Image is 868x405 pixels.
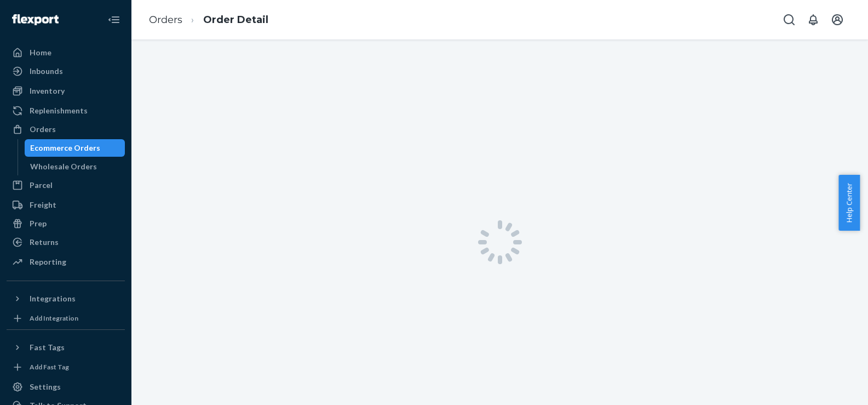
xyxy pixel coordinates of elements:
img: Flexport logo [12,14,59,25]
a: Add Fast Tag [7,361,125,374]
a: Parcel [7,176,125,194]
button: Integrations [7,290,125,307]
a: Replenishments [7,102,125,119]
div: Home [30,47,51,58]
div: Reporting [30,256,66,267]
a: Inventory [7,82,125,100]
button: Fast Tags [7,339,125,356]
div: Add Integration [30,313,78,323]
a: Ecommerce Orders [25,139,125,157]
a: Orders [7,121,125,138]
a: Returns [7,233,125,251]
div: Returns [30,237,59,248]
a: Prep [7,215,125,232]
div: Inbounds [30,66,63,77]
button: Open account menu [826,9,848,31]
div: Fast Tags [30,342,65,353]
a: Freight [7,196,125,214]
div: Add Fast Tag [30,362,69,372]
div: Wholesale Orders [30,161,97,172]
ol: breadcrumbs [140,4,277,36]
div: Settings [30,381,61,392]
a: Reporting [7,253,125,271]
div: Inventory [30,85,65,96]
div: Replenishments [30,105,88,116]
a: Add Integration [7,312,125,325]
button: Close Navigation [103,9,125,31]
div: Parcel [30,180,53,191]
a: Inbounds [7,62,125,80]
a: Order Detail [203,14,268,26]
a: Home [7,44,125,61]
a: Orders [149,14,182,26]
div: Prep [30,218,47,229]
button: Help Center [838,175,860,231]
div: Orders [30,124,56,135]
button: Open Search Box [778,9,800,31]
div: Ecommerce Orders [30,142,100,153]
div: Freight [30,199,56,210]
a: Wholesale Orders [25,158,125,175]
button: Open notifications [802,9,824,31]
div: Integrations [30,293,76,304]
a: Settings [7,378,125,396]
